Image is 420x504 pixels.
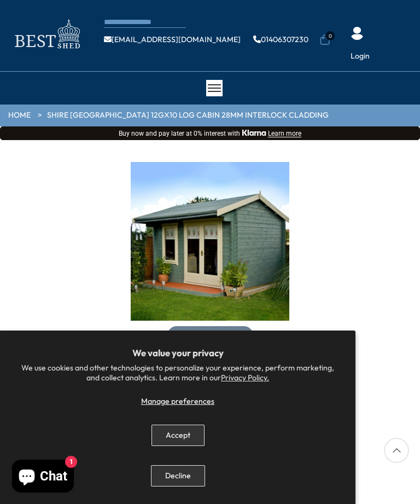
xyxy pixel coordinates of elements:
a: 01406307230 [253,36,308,43]
button: Click To Expand [167,326,253,345]
img: Shire Marlborough 12Gx10 Log Cabin 28mm interlock cladding - Best Shed [131,162,289,321]
h2: We value your privacy [17,348,338,358]
span: Manage preferences [141,396,214,406]
a: Privacy Policy. [221,373,269,383]
a: Login [351,51,370,62]
img: User Icon [351,27,364,40]
a: Shire [GEOGRAPHIC_DATA] 12Gx10 Log Cabin 28mm interlock cladding [47,110,329,121]
button: Manage preferences [141,397,214,406]
a: [EMAIL_ADDRESS][DOMAIN_NAME] [104,36,241,43]
img: logo [8,16,85,52]
a: HOME [8,110,31,121]
button: Decline [151,465,205,486]
p: We use cookies and other technologies to personalize your experience, perform marketing, and coll... [17,363,338,383]
span: 0 [325,31,335,40]
inbox-online-store-chat: Shopify online store chat [9,460,77,495]
a: 0 [319,34,330,45]
button: Accept [151,425,205,446]
div: 1 / 16 [131,162,289,345]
